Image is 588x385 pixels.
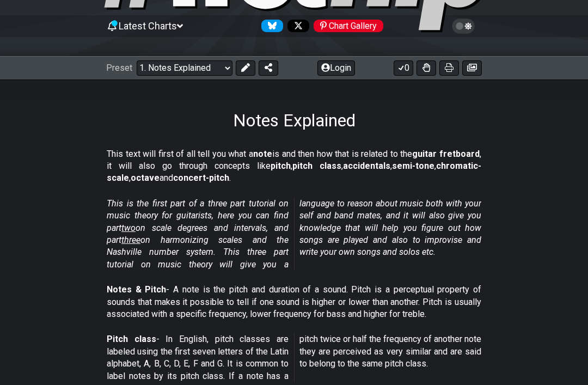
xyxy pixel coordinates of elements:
a: Follow #fretflip at X [283,20,309,32]
strong: accidentals [343,161,390,171]
strong: pitch class [292,161,341,171]
strong: octave [131,173,160,183]
strong: concert-pitch [173,173,229,183]
button: Create image [462,60,482,76]
span: Latest Charts [119,20,177,32]
a: #fretflip at Pinterest [309,20,383,32]
button: 0 [394,60,413,76]
strong: Notes & Pitch [107,284,166,295]
strong: Pitch class [107,334,156,344]
button: Login [317,60,355,76]
strong: note [253,149,272,159]
strong: guitar fretboard [412,149,480,159]
p: - A note is the pitch and duration of a sound. Pitch is a perceptual property of sounds that make... [107,284,481,320]
span: three [121,235,140,245]
span: Preset [106,63,132,73]
div: Chart Gallery [314,20,383,32]
a: Follow #fretflip at Bluesky [257,20,283,32]
button: Edit Preset [236,60,255,76]
p: - In English, pitch classes are labeled using the first seven letters of the Latin alphabet, A, B... [107,333,481,382]
button: Print [439,60,459,76]
p: This text will first of all tell you what a is and then how that is related to the , it will also... [107,148,481,185]
strong: semi-tone [392,161,434,171]
span: two [121,223,136,233]
button: Toggle Dexterity for all fretkits [416,60,436,76]
span: Toggle light / dark theme [457,21,470,31]
strong: pitch [271,161,291,171]
em: This is the first part of a three part tutorial on music theory for guitarists, here you can find... [107,198,481,270]
h1: Notes Explained [233,110,356,131]
select: Preset [137,60,232,76]
button: Share Preset [259,60,278,76]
